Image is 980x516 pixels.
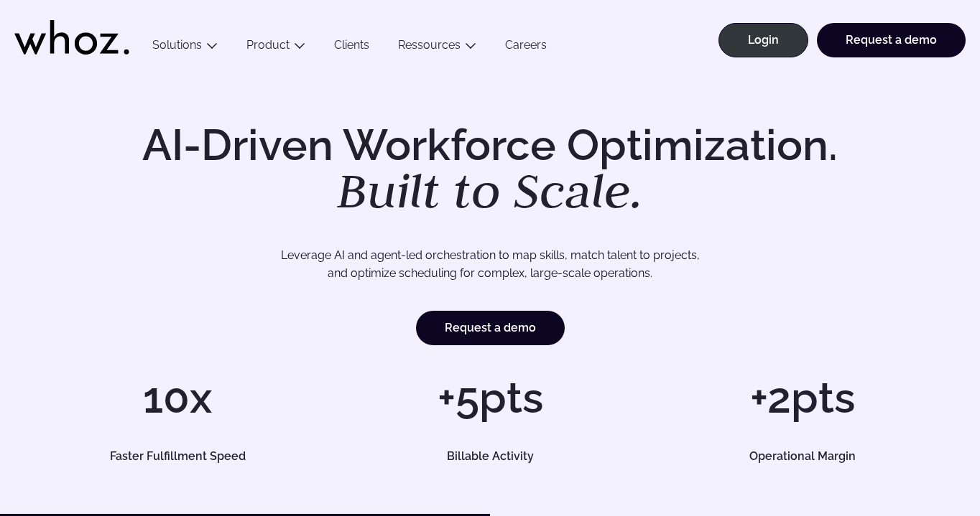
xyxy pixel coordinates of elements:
h5: Operational Margin [668,451,936,462]
p: Leverage AI and agent-led orchestration to map skills, match talent to projects, and optimize sch... [75,246,905,283]
a: Ressources [398,38,461,52]
button: Product [232,38,320,57]
a: Request a demo [817,23,966,57]
button: Ressources [384,38,491,57]
h1: 10x [29,376,327,419]
a: Product [246,38,290,52]
a: Careers [491,38,561,57]
h1: AI-Driven Workforce Optimization. [122,123,858,215]
a: Request a demo [416,311,565,345]
a: Login [718,23,808,57]
h1: +2pts [653,376,951,419]
h1: +5pts [341,376,639,419]
h5: Faster Fulfillment Speed [44,451,312,462]
button: Solutions [138,38,232,57]
em: Built to Scale. [337,159,643,222]
a: Clients [320,38,384,57]
h5: Billable Activity [356,451,624,462]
